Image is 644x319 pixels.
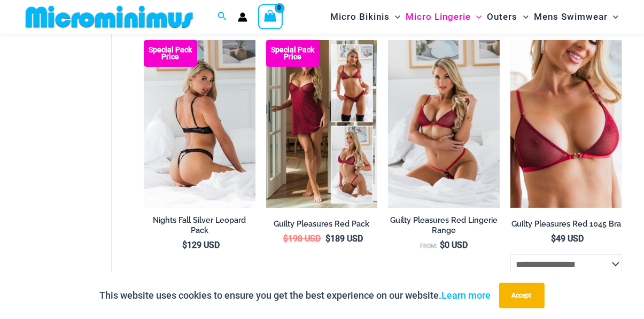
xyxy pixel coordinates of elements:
[510,40,622,207] a: Guilty Pleasures Red 1045 Bra 01Guilty Pleasures Red 1045 Bra 02Guilty Pleasures Red 1045 Bra 02
[510,219,622,229] h2: Guilty Pleasures Red 1045 Bra
[21,5,197,29] img: MM SHOP LOGO FLAT
[440,240,468,250] bdi: 0 USD
[531,3,621,30] a: Mens SwimwearMenu ToggleMenu Toggle
[485,3,531,30] a: OutersMenu ToggleMenu Toggle
[326,2,623,32] nav: Site Navigation
[283,234,288,244] span: $
[144,40,255,207] a: Nights Fall Silver Leopard 1036 Bra 6046 Thong 09v2 Nights Fall Silver Leopard 1036 Bra 6046 Thon...
[388,215,500,235] h2: Guilty Pleasures Red Lingerie Range
[406,3,471,30] span: Micro Lingerie
[552,234,556,244] span: $
[258,4,283,29] a: View Shopping Cart, empty
[144,215,255,239] a: Nights Fall Silver Leopard Pack
[27,36,123,250] iframe: TrustedSite Certified
[534,3,608,30] span: Mens Swimwear
[266,219,378,229] h2: Guilty Pleasures Red Pack
[144,215,255,235] h2: Nights Fall Silver Leopard Pack
[325,234,330,244] span: $
[182,240,187,250] span: $
[266,46,320,60] b: Special Pack Price
[403,3,484,30] a: Micro LingerieMenu ToggleMenu Toggle
[182,240,220,250] bdi: 129 USD
[218,10,227,24] a: Search icon link
[330,3,390,30] span: Micro Bikinis
[487,3,518,30] span: Outers
[442,290,491,301] a: Learn more
[388,40,500,207] a: Guilty Pleasures Red 1045 Bra 689 Micro 05Guilty Pleasures Red 1045 Bra 689 Micro 06Guilty Pleasu...
[471,3,482,30] span: Menu Toggle
[510,40,622,207] img: Guilty Pleasures Red 1045 Bra 01
[388,215,500,239] a: Guilty Pleasures Red Lingerie Range
[328,3,403,30] a: Micro BikinisMenu ToggleMenu Toggle
[266,219,378,233] a: Guilty Pleasures Red Pack
[608,3,618,30] span: Menu Toggle
[266,40,378,207] a: Guilty Pleasures Red Collection Pack F Guilty Pleasures Red Collection Pack BGuilty Pleasures Red...
[420,243,437,250] span: From:
[100,287,491,304] p: This website uses cookies to ensure you get the best experience on our website.
[388,40,500,207] img: Guilty Pleasures Red 1045 Bra 689 Micro 05
[440,240,445,250] span: $
[552,234,584,244] bdi: 49 USD
[238,12,247,22] a: Account icon link
[510,219,622,233] a: Guilty Pleasures Red 1045 Bra
[144,40,255,207] img: Nights Fall Silver Leopard 1036 Bra 6046 Thong 11
[518,3,529,30] span: Menu Toggle
[266,40,378,207] img: Guilty Pleasures Red Collection Pack F
[325,234,363,244] bdi: 189 USD
[499,283,545,308] button: Accept
[283,234,321,244] bdi: 198 USD
[144,46,197,60] b: Special Pack Price
[390,3,400,30] span: Menu Toggle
